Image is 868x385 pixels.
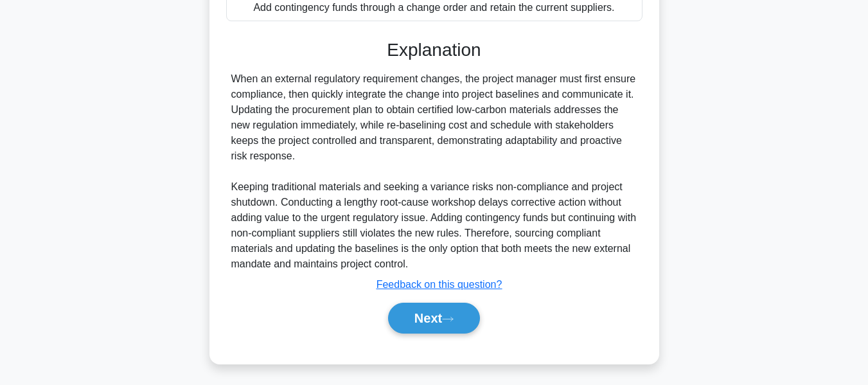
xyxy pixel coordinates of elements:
[388,303,480,334] button: Next
[376,279,502,290] a: Feedback on this question?
[234,39,635,61] h3: Explanation
[231,71,637,272] div: When an external regulatory requirement changes, the project manager must first ensure compliance...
